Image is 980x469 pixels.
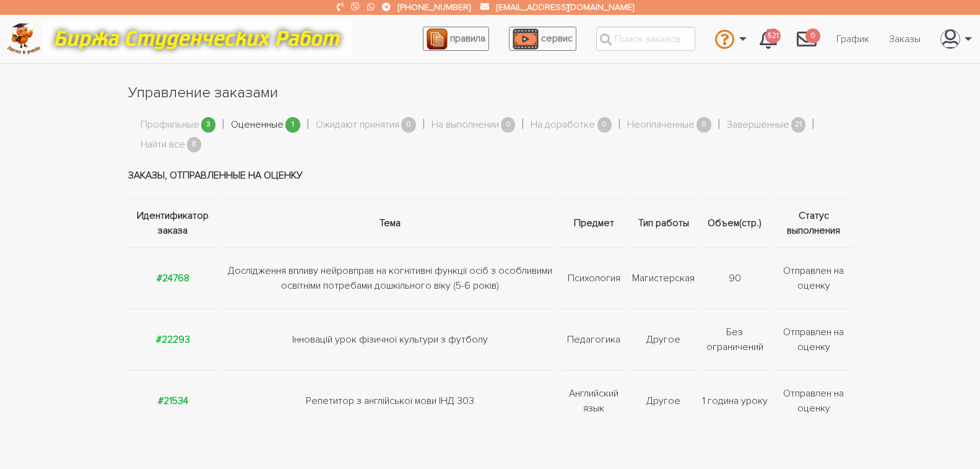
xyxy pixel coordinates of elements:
[221,199,559,248] th: Тема
[221,248,559,309] td: Дослідження впливу нейровправ на когнітивні функції осіб з особливими освітніми потребами дошкіль...
[187,137,202,152] span: 8
[696,117,711,133] span: 0
[772,309,852,370] td: Отправлен на оценку
[7,23,41,55] img: logo-c4363faeb99b52c628a42810ed6dfb4293a56d4e4775eb116515dfe7f33672af.png
[158,395,188,407] a: #21534
[157,272,189,284] a: #24768
[698,370,771,432] td: 1 година уроку
[596,27,695,51] input: Поиск заказов
[141,117,199,133] a: Профильные
[698,309,771,370] td: Без ограничений
[558,248,629,309] td: Психология
[285,117,300,133] span: 1
[501,117,516,133] span: 0
[541,32,573,45] span: сервис
[805,28,820,44] span: 0
[201,117,216,133] span: 3
[629,370,698,432] td: Другое
[156,333,190,346] a: #22293
[750,22,787,56] a: 521
[629,309,698,370] td: Другое
[698,199,771,248] th: Объем(стр.)
[128,199,221,248] th: Идентификатор заказа
[698,248,771,309] td: 90
[879,27,930,51] a: Заказы
[221,370,559,432] td: Репетитор з англійської мови ІНД 303
[558,199,629,248] th: Предмет
[316,117,399,133] a: Ожидают принятия
[558,370,629,432] td: Английский язык
[772,370,852,432] td: Отправлен на оценку
[231,117,284,133] a: Оцененные
[629,199,698,248] th: Тип работы
[431,117,499,133] a: На выполнении
[128,152,852,199] td: Заказы, отправленные на оценку
[772,248,852,309] td: Отправлен на оценку
[531,117,595,133] a: На доработке
[423,27,489,51] a: правила
[43,22,352,56] img: motto-12e01f5a76059d5f6a28199ef077b1f78e012cfde436ab5cf1d4517935686d32.gif
[765,28,781,44] span: 521
[772,199,852,248] th: Статус выполнения
[427,28,448,50] img: agreement_icon-feca34a61ba7f3d1581b08bc946b2ec1ccb426f67415f344566775c155b7f62c.png
[513,28,539,50] img: play_icon-49f7f135c9dc9a03216cfdbccbe1e3994649169d890fb554cedf0eac35a01ba8.png
[627,117,695,133] a: Неоплаченные
[450,32,485,45] span: правила
[497,2,634,12] a: [EMAIL_ADDRESS][DOMAIN_NAME]
[401,117,416,133] span: 0
[826,27,879,51] a: График
[141,137,185,153] a: Найти все
[727,117,789,133] a: Завершенные
[221,309,559,370] td: Інновацій урок фізичної культури з футболу
[629,248,698,309] td: Магистерская
[597,117,612,133] span: 0
[787,22,826,56] a: 0
[398,2,470,12] a: [PHONE_NUMBER]
[558,309,629,370] td: Педагогика
[509,27,576,51] a: сервис
[128,82,852,103] h1: Управление заказами
[791,117,806,133] span: 21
